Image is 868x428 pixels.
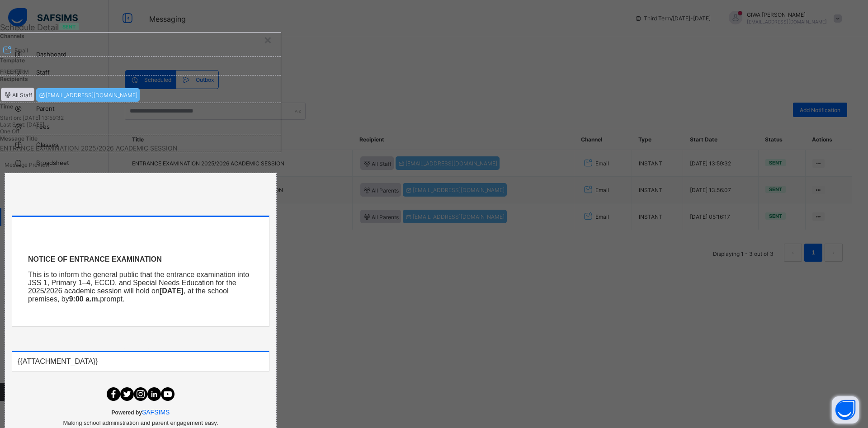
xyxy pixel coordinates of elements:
[3,91,32,99] span: All Staff
[1,45,14,56] i: Email Channel
[28,419,254,426] p: Making school administration and parent engagement easy.
[112,409,142,416] b: Powered by
[142,409,170,416] a: SAFSIMS
[69,295,100,303] strong: 9:00 a.m.
[160,287,184,295] strong: [DATE]
[147,387,161,401] img: linkedin_alt.png
[107,387,120,401] img: facebook_alt.png
[17,357,99,367] table: {{ATTACHMENT_DATA}}
[28,255,162,263] strong: NOTICE OF ENTRANCE EXAMINATION
[28,271,253,303] p: This is to inform the general public that the entrance examination into JSS 1, Primary 1–4, ECCD,...
[161,387,175,401] img: youtube_alt.png
[832,396,859,423] button: Open asap
[264,32,272,47] div: ×
[120,387,134,401] img: twitter_alt.png
[14,47,28,54] span: Email
[12,343,269,351] div: Attachments
[134,387,147,401] img: instagram_alt.png
[5,161,50,168] span: Message Preview
[62,24,75,30] span: Sent
[38,92,138,99] span: [EMAIL_ADDRESS][DOMAIN_NAME]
